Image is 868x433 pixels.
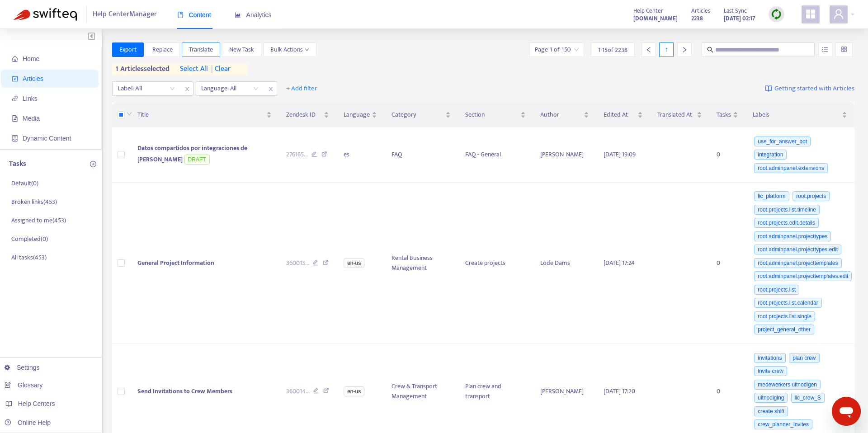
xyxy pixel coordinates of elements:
[9,159,26,169] p: Tasks
[189,45,213,55] span: Translate
[235,12,241,18] span: area-chart
[184,155,210,165] span: DRAFT
[646,47,652,53] span: left
[805,9,816,19] span: appstore
[765,81,854,96] a: Getting started with Articles
[12,95,18,102] span: link
[771,9,782,20] img: sync.dc5367851b00ba804db3.png
[229,45,254,55] span: New Task
[754,298,821,308] span: root.projects.list.calendar
[754,218,819,228] span: root.projects.edit.details
[305,47,309,52] span: down
[11,253,47,262] p: All tasks ( 453 )
[724,6,747,16] span: Last Sync
[181,84,193,94] span: close
[263,42,316,57] button: Bulk Actionsdown
[286,150,308,160] span: 276165 ...
[384,103,458,127] th: Category
[754,150,787,160] span: integration
[18,400,55,407] span: Help Centers
[754,366,787,376] span: invite crew
[822,46,828,52] span: unordered-list
[5,364,40,371] a: Settings
[745,103,854,127] th: Labels
[182,42,220,57] button: Translate
[23,75,43,82] span: Articles
[458,183,533,344] td: Create projects
[709,103,745,127] th: Tasks
[11,179,38,188] p: Default ( 0 )
[336,103,384,127] th: Language
[818,42,832,57] button: unordered-list
[604,149,636,160] span: [DATE] 19:09
[344,110,370,120] span: Language
[533,103,596,127] th: Author
[12,115,18,122] span: file-image
[12,75,18,82] span: account-book
[137,110,264,120] span: Title
[598,45,627,55] span: 1 - 15 of 2238
[754,325,814,334] span: project_general_other
[286,258,309,268] span: 360013 ...
[754,271,852,281] span: root.adminpanel.projecttemplates.edit
[754,245,841,254] span: root.adminpanel.projecttypes.edit
[286,110,322,120] span: Zendesk ID
[23,115,40,122] span: Media
[754,353,785,363] span: invitations
[754,231,831,241] span: root.adminpanel.projecttypes
[93,6,157,23] span: Help Center Manager
[753,110,840,120] span: Labels
[137,258,214,268] span: General Project Information
[177,12,184,18] span: book
[754,380,821,390] span: medewerkers uitnodigen
[137,143,247,165] span: Datos compartidos por integraciones de [PERSON_NAME]
[754,393,788,403] span: uitnodiging
[5,419,51,426] a: Online Help
[270,45,309,55] span: Bulk Actions
[754,311,815,321] span: root.projects.list.single
[344,258,364,268] span: en-us
[458,127,533,183] td: FAQ - General
[211,63,213,75] span: |
[130,103,279,127] th: Title
[754,191,789,201] span: lic_platform
[235,11,272,19] span: Analytics
[286,386,310,396] span: 360014 ...
[633,6,663,16] span: Help Center
[717,110,731,120] span: Tasks
[754,205,820,215] span: root.projects.list.timeline
[533,127,596,183] td: [PERSON_NAME]
[458,103,533,127] th: Section
[119,45,137,55] span: Export
[336,127,384,183] td: es
[265,84,277,94] span: close
[145,42,180,57] button: Replace
[137,386,232,396] span: Send Invitations to Crew Members
[681,47,688,53] span: right
[23,55,39,62] span: Home
[774,84,854,94] span: Getting started with Articles
[754,406,788,416] span: create shift
[208,64,231,75] span: clear
[279,81,324,96] button: + Add filter
[540,110,582,120] span: Author
[707,47,713,53] span: search
[832,397,861,426] iframe: Button to launch messaging window
[279,103,337,127] th: Zendesk ID
[12,135,18,141] span: container
[789,353,819,363] span: plan crew
[754,136,811,146] span: use_for_answer_bot
[659,42,674,57] div: 1
[23,95,38,102] span: Links
[754,419,812,429] span: crew_planner_invites
[691,6,710,16] span: Articles
[633,13,678,24] a: [DOMAIN_NAME]
[724,14,755,24] strong: [DATE] 02:17
[754,258,841,268] span: root.adminpanel.projecttemplates
[709,127,745,183] td: 0
[384,183,458,344] td: Rental Business Management
[650,103,709,127] th: Translated At
[596,103,650,127] th: Edited At
[691,14,703,24] strong: 2238
[754,163,828,173] span: root.adminpanel.extensions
